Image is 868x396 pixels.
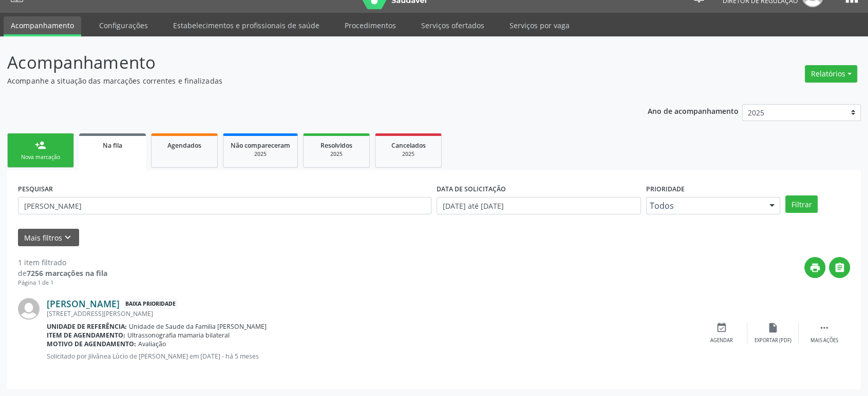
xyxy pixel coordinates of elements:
div: Nova marcação [15,153,66,161]
div: Exportar (PDF) [754,337,791,344]
span: Avaliação [138,340,166,348]
div: person_add [35,140,46,151]
a: Acompanhamento [4,16,81,36]
input: Selecione um intervalo [437,197,641,214]
span: Baixa Prioridade [123,299,178,309]
a: Configurações [92,16,155,34]
span: Todos [650,201,760,211]
label: PESQUISAR [18,181,53,197]
div: de [18,268,107,279]
div: Mais ações [810,337,838,344]
input: Nome, CNS [18,197,431,214]
span: Unidade de Saude da Familia [PERSON_NAME] [129,322,267,331]
a: Serviços por vaga [502,16,577,34]
button:  [829,257,850,278]
button: Relatórios [805,65,857,83]
span: Ultrassonografia mamaria bilateral [127,331,230,340]
div: [STREET_ADDRESS][PERSON_NAME] [47,309,696,318]
div: Página 1 de 1 [18,279,107,287]
span: Não compareceram [231,141,290,150]
div: Agendar [710,337,733,344]
a: Estabelecimentos e profissionais de saúde [166,16,327,34]
span: Cancelados [391,141,426,150]
button: Mais filtroskeyboard_arrow_down [18,229,79,247]
span: Resolvidos [320,141,352,150]
a: [PERSON_NAME] [47,298,120,309]
p: Solicitado por Jilvânea Lúcio de [PERSON_NAME] em [DATE] - há 5 meses [47,352,696,361]
div: 2025 [311,150,362,158]
div: 1 item filtrado [18,257,107,268]
button: Filtrar [785,195,818,213]
p: Acompanhamento [7,50,605,75]
i: keyboard_arrow_down [62,232,73,243]
i:  [819,322,830,333]
button: print [804,257,825,278]
i:  [834,262,845,273]
div: 2025 [231,150,290,158]
i: insert_drive_file [767,322,779,333]
b: Item de agendamento: [47,331,125,340]
b: Motivo de agendamento: [47,340,136,348]
label: DATA DE SOLICITAÇÃO [437,181,506,197]
a: Serviços ofertados [414,16,492,34]
p: Ano de acompanhamento [648,104,739,117]
img: img [18,298,40,320]
strong: 7256 marcações na fila [27,268,107,278]
b: Unidade de referência: [47,322,127,331]
span: Na fila [103,141,122,150]
i: print [809,262,821,273]
div: 2025 [383,150,434,158]
label: Prioridade [646,181,685,197]
a: Procedimentos [337,16,403,34]
i: event_available [716,322,727,333]
p: Acompanhe a situação das marcações correntes e finalizadas [7,75,605,86]
span: Agendados [167,141,201,150]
